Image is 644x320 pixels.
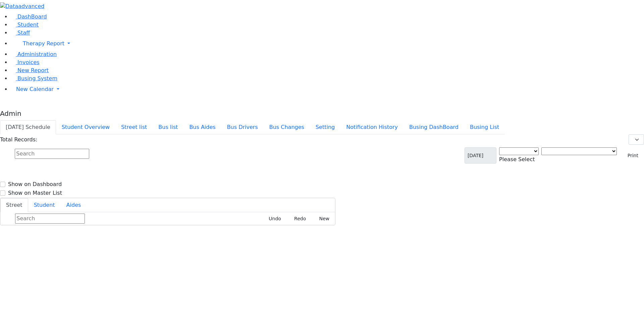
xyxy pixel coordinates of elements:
[23,40,64,47] span: Therapy Report
[0,212,335,225] div: Street
[340,120,404,134] button: Notification History
[221,120,264,134] button: Bus Drivers
[464,120,505,134] button: Busing List
[264,120,310,134] button: Bus Changes
[8,180,62,188] label: Show on Dashboard
[183,120,221,134] button: Bus Aides
[17,13,47,20] span: DashBoard
[620,150,641,161] button: Print
[17,75,57,82] span: Busing System
[404,120,464,134] button: Busing DashBoard
[499,156,535,163] span: Please Select
[56,120,115,134] button: Student Overview
[15,149,89,159] input: Search
[11,83,644,96] a: New Calendar
[0,198,28,212] button: Street
[287,214,309,224] button: Redo
[16,86,54,92] span: New Calendar
[61,198,87,212] button: Aides
[11,51,57,57] a: Administration
[17,59,40,65] span: Invoices
[17,67,49,74] span: New Report
[153,120,183,134] button: Bus list
[115,120,153,134] button: Street list
[312,214,332,224] button: New
[17,30,30,36] span: Staff
[11,30,30,36] a: Staff
[8,189,62,197] label: Show on Master List
[11,21,39,28] a: Student
[11,59,40,65] a: Invoices
[310,120,340,134] button: Setting
[28,198,61,212] button: Student
[11,67,49,74] a: New Report
[17,21,39,28] span: Student
[11,75,57,82] a: Busing System
[11,37,644,50] a: Therapy Report
[15,214,85,224] input: Search
[261,214,284,224] button: Undo
[629,134,644,145] select: Default select example
[17,51,57,57] span: Administration
[11,13,47,20] a: DashBoard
